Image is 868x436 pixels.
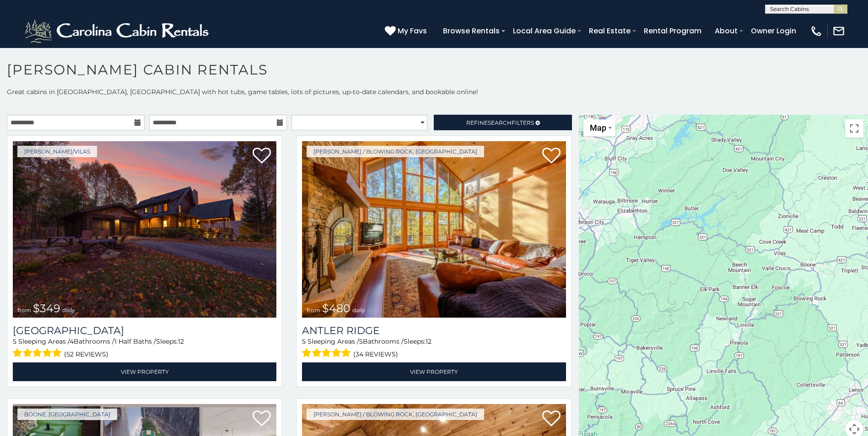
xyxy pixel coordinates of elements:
span: from [307,307,320,314]
a: View Property [302,362,566,381]
div: Sleeping Areas / Bathrooms / Sleeps: [302,337,566,360]
span: Refine Filters [466,119,534,126]
a: Real Estate [584,23,635,39]
span: daily [62,307,75,314]
a: RefineSearchFilters [434,115,571,130]
span: Map [590,123,606,133]
img: phone-regular-white.png [810,25,823,37]
img: mail-regular-white.png [832,25,845,37]
a: Add to favorites [253,147,271,166]
span: (34 reviews) [353,348,398,360]
a: Add to favorites [542,409,561,429]
a: My Favs [385,25,429,37]
span: 5 [359,337,363,346]
span: from [17,307,31,314]
span: 1 Half Baths / [114,337,156,346]
img: Antler Ridge [302,141,566,318]
a: About [710,23,742,39]
a: [PERSON_NAME] / Blowing Rock, [GEOGRAPHIC_DATA] [307,146,484,157]
a: [GEOGRAPHIC_DATA] [13,324,276,337]
h3: Diamond Creek Lodge [13,324,276,337]
span: 5 [13,337,16,346]
img: White-1-2.png [23,17,213,45]
span: $349 [33,302,60,315]
a: Owner Login [746,23,801,39]
span: 12 [178,337,184,346]
a: Add to favorites [253,409,271,429]
button: Change map style [583,119,615,136]
span: daily [352,307,365,314]
button: Toggle fullscreen view [845,119,863,138]
div: Sleeping Areas / Bathrooms / Sleeps: [13,337,276,360]
span: 12 [426,337,431,346]
img: Diamond Creek Lodge [13,141,276,318]
span: $480 [322,302,350,315]
span: 4 [70,337,74,346]
a: Boone, [GEOGRAPHIC_DATA] [17,409,117,420]
a: View Property [13,362,276,381]
a: Add to favorites [542,147,561,166]
a: Rental Program [639,23,706,39]
a: [PERSON_NAME]/Vilas [17,146,97,157]
a: [PERSON_NAME] / Blowing Rock, [GEOGRAPHIC_DATA] [307,409,484,420]
a: Local Area Guide [508,23,580,39]
a: Antler Ridge [302,324,566,337]
span: 5 [302,337,306,346]
span: My Favs [398,25,427,37]
a: Diamond Creek Lodge from $349 daily [13,141,276,318]
span: Search [488,119,512,126]
span: (52 reviews) [64,348,108,360]
a: Browse Rentals [438,23,504,39]
a: Antler Ridge from $480 daily [302,141,566,318]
